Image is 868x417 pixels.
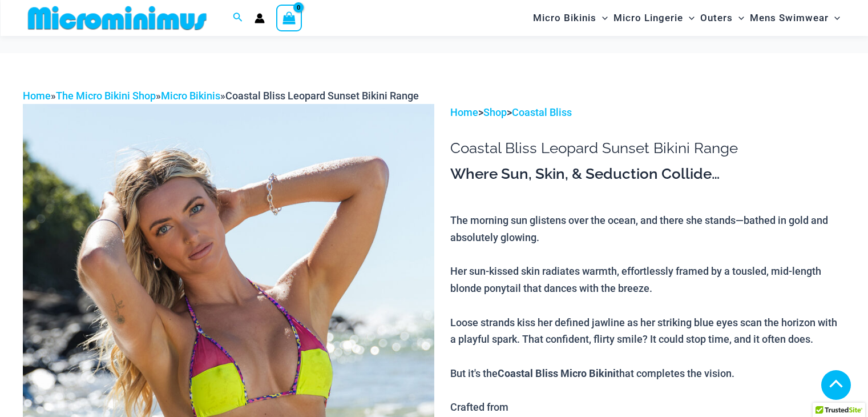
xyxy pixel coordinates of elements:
[528,2,845,34] nav: Site Navigation
[56,90,156,102] a: The Micro Bikini Shop
[700,3,733,33] span: Outers
[498,366,616,380] b: Coastal Bliss Micro Bikini
[747,3,843,33] a: Mens SwimwearMenu ToggleMenu Toggle
[161,90,220,102] a: Micro Bikinis
[23,5,211,31] img: MM SHOP LOGO FLAT
[225,90,419,102] span: Coastal Bliss Leopard Sunset Bikini Range
[530,3,611,33] a: Micro BikinisMenu ToggleMenu Toggle
[613,3,683,33] span: Micro Lingerie
[596,3,608,33] span: Menu Toggle
[829,3,840,33] span: Menu Toggle
[450,104,845,121] p: > >
[276,5,302,31] a: View Shopping Cart, empty
[697,3,747,33] a: OutersMenu ToggleMenu Toggle
[450,106,478,118] a: Home
[233,11,243,25] a: Search icon link
[512,106,572,118] a: Coastal Bliss
[255,13,265,23] a: Account icon link
[750,3,829,33] span: Mens Swimwear
[23,90,51,102] a: Home
[533,3,596,33] span: Micro Bikinis
[683,3,695,33] span: Menu Toggle
[733,3,744,33] span: Menu Toggle
[23,90,419,102] span: » » »
[483,106,507,118] a: Shop
[450,139,845,157] h1: Coastal Bliss Leopard Sunset Bikini Range
[450,165,845,184] h3: Where Sun, Skin, & Seduction Collide…
[611,3,697,33] a: Micro LingerieMenu ToggleMenu Toggle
